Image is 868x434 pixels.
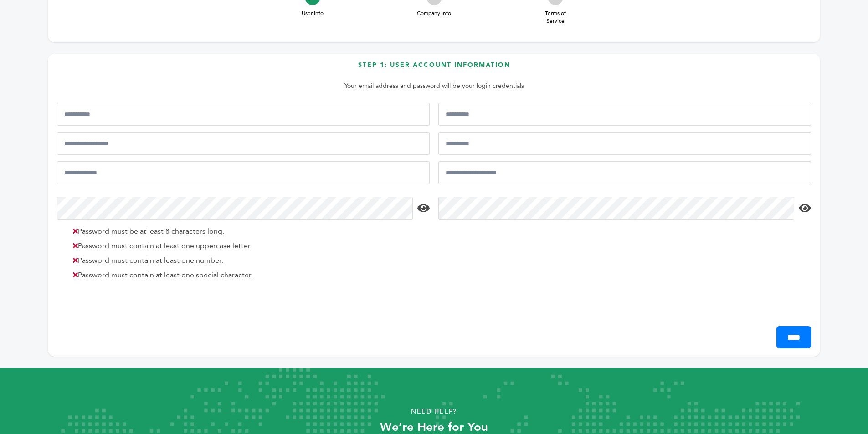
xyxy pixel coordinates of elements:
p: Your email address and password will be your login credentials [62,81,806,92]
iframe: reCAPTCHA [57,291,195,326]
input: Last Name* [438,103,811,126]
input: Password* [57,197,413,220]
li: Password must be at least 8 characters long. [68,226,427,237]
span: User Info [294,10,331,17]
li: Password must contain at least one special character. [68,270,427,281]
input: Job Title* [438,132,811,155]
input: First Name* [57,103,430,126]
input: Confirm Email Address* [438,161,811,184]
input: Mobile Phone Number [57,132,430,155]
span: Company Info [416,10,452,17]
li: Password must contain at least one number. [68,255,427,266]
h3: Step 1: User Account Information [57,61,811,77]
input: Email Address* [57,161,430,184]
span: Terms of Service [537,10,574,25]
input: Confirm Password* [438,197,794,220]
li: Password must contain at least one uppercase letter. [68,240,427,251]
p: Need Help? [43,405,825,419]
